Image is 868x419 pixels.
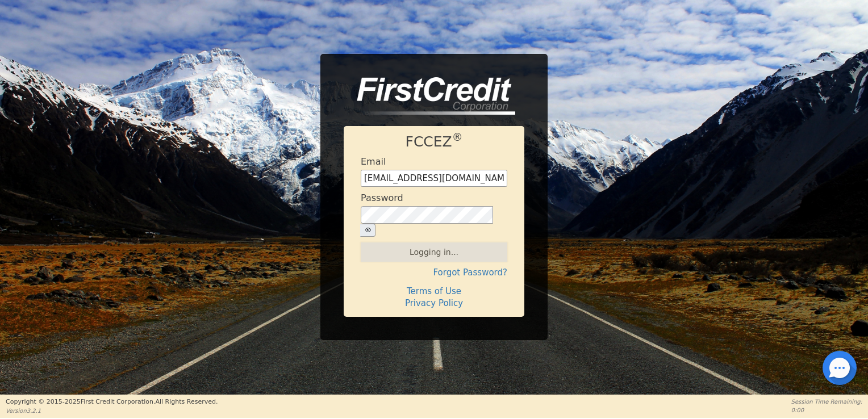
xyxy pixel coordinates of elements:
[6,407,218,415] p: Version 3.2.1
[361,156,386,167] h4: Email
[344,77,515,115] img: logo-CMu_cnol.png
[361,133,507,150] h1: FCCEZ
[155,398,218,405] span: All Rights Reserved.
[361,206,493,224] input: password
[361,192,403,203] h4: Password
[6,397,218,407] p: Copyright © 2015- 2025 First Credit Corporation.
[791,397,862,406] p: Session Time Remaining:
[361,286,507,296] h4: Terms of Use
[452,131,463,143] sup: ®
[361,298,507,308] h4: Privacy Policy
[361,267,507,278] h4: Forgot Password?
[791,406,862,414] p: 0:00
[361,170,507,187] input: Enter email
